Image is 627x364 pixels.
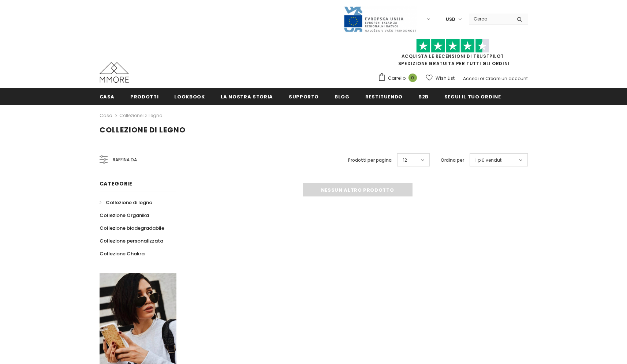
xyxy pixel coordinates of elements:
a: Prodotti [130,88,158,105]
span: Collezione Chakra [100,250,145,257]
span: Collezione di legno [106,199,152,206]
span: 12 [403,157,407,164]
span: Collezione biodegradabile [100,225,164,232]
span: Raffina da [113,156,137,164]
a: Collezione biodegradabile [100,222,164,234]
span: Categorie [100,180,133,187]
a: supporto [289,88,319,105]
a: Casa [100,88,115,105]
span: Wish List [436,75,455,82]
a: Blog [335,88,350,105]
input: Search Site [469,14,511,24]
span: Collezione Organika [100,212,149,219]
a: Collezione di legno [119,112,162,119]
a: Segui il tuo ordine [444,88,501,105]
a: Restituendo [365,88,403,105]
a: B2B [418,88,429,105]
img: Casi MMORE [100,62,129,83]
span: Prodotti [130,93,158,100]
label: Prodotti per pagina [348,157,392,164]
span: Collezione personalizzata [100,237,163,244]
img: Fidati di Pilot Stars [416,39,489,53]
span: or [480,75,484,82]
a: Lookbook [174,88,205,105]
span: Restituendo [365,93,403,100]
span: 0 [408,74,417,82]
a: Collezione Chakra [100,247,145,260]
span: I più venduti [475,157,503,164]
span: SPEDIZIONE GRATUITA PER TUTTI GLI ORDINI [378,42,528,67]
a: Collezione Organika [100,209,149,222]
a: Accedi [463,75,479,82]
span: Blog [335,93,350,100]
a: Collezione personalizzata [100,234,163,247]
span: USD [446,16,455,23]
a: Collezione di legno [100,196,152,209]
a: Acquista le recensioni di TrustPilot [402,53,504,59]
label: Ordina per [441,157,464,164]
span: Carrello [388,75,406,82]
span: La nostra storia [221,93,273,100]
a: Javni Razpis [343,16,417,22]
a: Creare un account [485,75,528,82]
span: Segui il tuo ordine [444,93,501,100]
span: Casa [100,93,115,100]
span: Lookbook [174,93,205,100]
span: Collezione di legno [100,125,186,135]
a: Casa [100,111,112,120]
img: Javni Razpis [343,6,417,33]
span: B2B [418,93,429,100]
a: Carrello 0 [378,73,421,84]
span: supporto [289,93,319,100]
a: La nostra storia [221,88,273,105]
a: Wish List [426,72,455,85]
